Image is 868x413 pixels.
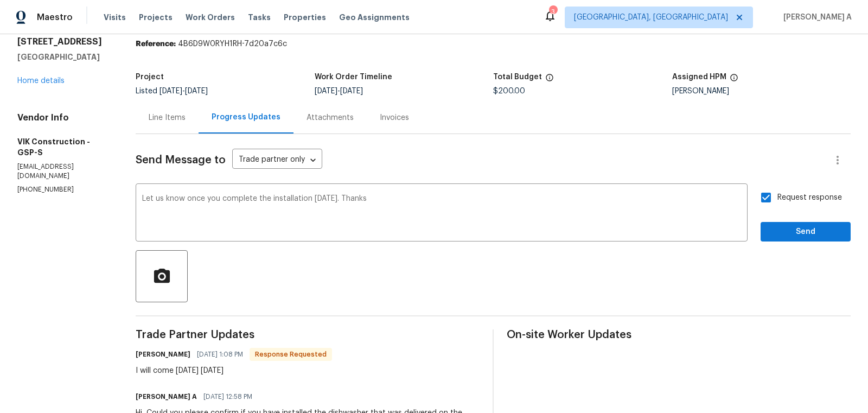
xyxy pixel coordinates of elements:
p: [PHONE_NUMBER] [17,185,110,194]
span: [DATE] [340,87,363,95]
span: The hpm assigned to this work order. [730,73,738,87]
h5: Total Budget [493,73,542,81]
div: Attachments [307,112,354,123]
span: [DATE] 1:08 PM [197,349,243,360]
h5: [GEOGRAPHIC_DATA] [17,52,110,62]
h5: VIK Construction - GSP-S [17,136,110,158]
span: Response Requested [251,349,331,360]
span: [DATE] 12:58 PM [203,391,252,402]
span: [GEOGRAPHIC_DATA], [GEOGRAPHIC_DATA] [574,12,728,23]
span: Geo Assignments [339,12,410,23]
button: Send [761,222,851,242]
a: Home details [17,77,65,85]
span: Send Message to [136,155,226,166]
h6: [PERSON_NAME] A [136,391,197,402]
span: Trade Partner Updates [136,329,480,340]
span: [DATE] [185,87,208,95]
span: Visits [104,12,126,23]
span: Properties [284,12,326,23]
div: 4B6D9W0RYH1RH-7d20a7c6c [136,39,851,49]
div: 3 [549,7,557,17]
span: Maestro [37,12,73,23]
h4: Vendor Info [17,112,110,123]
span: [DATE] [159,87,182,95]
span: [DATE] [315,87,337,95]
span: The total cost of line items that have been proposed by Opendoor. This sum includes line items th... [545,73,554,87]
span: Listed [136,87,208,95]
h5: Work Order Timeline [315,73,392,81]
div: I will come [DATE] [DATE] [136,365,332,376]
span: - [159,87,208,95]
span: $200.00 [493,87,525,95]
div: Progress Updates [212,112,280,123]
span: Work Orders [186,12,235,23]
span: Send [769,225,842,239]
span: - [315,87,363,95]
div: Trade partner only [232,151,322,169]
span: Tasks [248,14,271,21]
div: [PERSON_NAME] [672,87,851,95]
b: Reference: [136,40,176,48]
span: [PERSON_NAME] A [779,12,852,23]
h5: Assigned HPM [672,73,726,81]
span: Request response [777,192,842,204]
textarea: Let us know once you complete the installation [DATE]. Thanks [142,195,741,233]
div: Invoices [380,112,409,123]
div: Line Items [149,112,186,123]
p: [EMAIL_ADDRESS][DOMAIN_NAME] [17,162,110,181]
h5: Project [136,73,164,81]
h6: [PERSON_NAME] [136,349,190,360]
h2: [STREET_ADDRESS] [17,36,110,47]
span: On-site Worker Updates [507,329,851,340]
span: Projects [139,12,173,23]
